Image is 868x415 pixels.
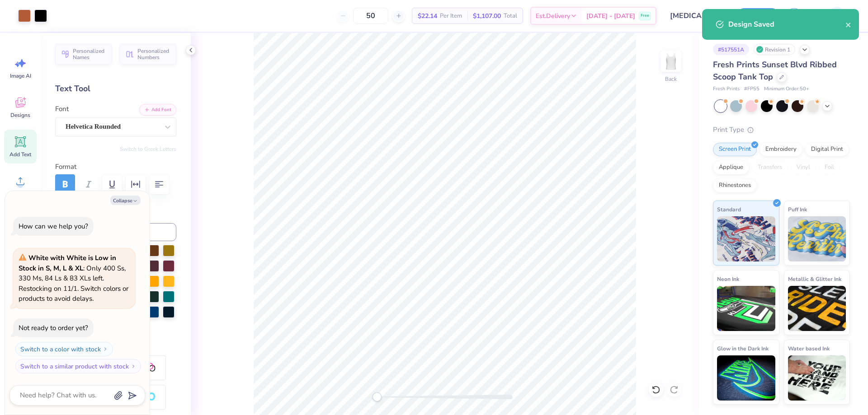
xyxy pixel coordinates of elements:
[805,143,849,156] div: Digital Print
[744,85,759,93] span: # FP55
[11,190,29,197] span: Upload
[662,52,680,70] img: Back
[713,143,757,156] div: Screen Print
[131,364,136,369] img: Switch to a similar product with stock
[139,104,176,116] button: Add Font
[15,342,113,356] button: Switch to a color with stock
[717,344,769,353] span: Glow in the Dark Ink
[764,85,809,93] span: Minimum Order: 50 +
[373,392,382,401] div: Accessibility label
[717,205,741,214] span: Standard
[845,19,852,30] button: close
[717,274,739,284] span: Neon Ink
[754,44,795,55] div: Revision 1
[473,11,501,21] span: $1,107.00
[713,44,749,55] div: # 517551A
[819,161,840,174] div: Foil
[137,48,171,61] span: Personalized Numbers
[759,143,802,156] div: Embroidery
[55,44,112,65] button: Personalized Names
[788,216,846,261] img: Puff Ink
[641,13,649,19] span: Free
[788,344,830,353] span: Water based Ink
[752,161,788,174] div: Transfers
[536,11,570,21] span: Est. Delivery
[788,205,807,214] span: Puff Ink
[717,286,775,331] img: Neon Ink
[813,7,850,25] a: JM
[717,216,775,261] img: Standard
[586,11,635,21] span: [DATE] - [DATE]
[110,196,141,205] button: Collapse
[120,44,176,65] button: Personalized Numbers
[10,112,30,119] span: Designs
[713,59,837,82] span: Fresh Prints Sunset Blvd Ribbed Scoop Tank Top
[103,346,108,352] img: Switch to a color with stock
[15,359,141,373] button: Switch to a similar product with stock
[788,355,846,401] img: Water based Ink
[418,11,437,21] span: $22.14
[788,274,841,284] span: Metallic & Glitter Ink
[504,11,517,21] span: Total
[713,161,749,174] div: Applique
[120,145,176,153] button: Switch to Greek Letters
[55,104,69,114] label: Font
[717,355,775,401] img: Glow in the Dark Ink
[665,75,677,83] div: Back
[791,161,816,174] div: Vinyl
[55,162,176,172] label: Format
[19,222,88,231] div: How can we help you?
[663,7,730,25] input: Untitled Design
[788,286,846,331] img: Metallic & Glitter Ink
[19,253,128,303] span: : Only 400 Ss, 330 Ms, 84 Ls & 83 XLs left. Restocking on 11/1. Switch colors or products to avoi...
[728,19,845,30] div: Design Saved
[440,11,462,21] span: Per Item
[713,179,757,192] div: Rhinestones
[828,7,846,25] img: Joshua Macky Gaerlan
[55,83,176,95] div: Text Tool
[73,48,106,61] span: Personalized Names
[19,323,88,332] div: Not ready to order yet?
[9,151,31,158] span: Add Text
[10,72,31,79] span: Image AI
[713,85,740,93] span: Fresh Prints
[353,8,388,24] input: – –
[713,125,850,135] div: Print Type
[19,253,116,273] strong: White with White is Low in Stock in S, M, L & XL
